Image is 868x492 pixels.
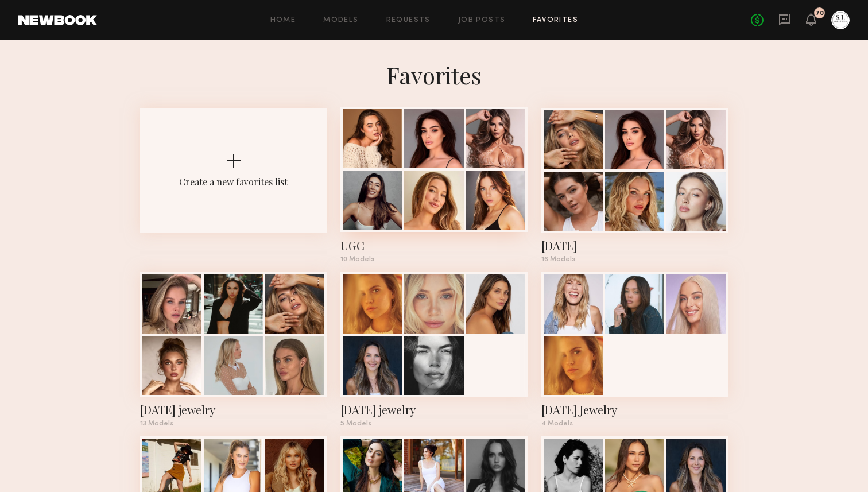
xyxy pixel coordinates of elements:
div: jan 25 jewelry [340,402,527,418]
a: [DATE] jewelry5 Models [340,272,527,427]
div: Jan 26 Jewelry [541,402,728,418]
div: 13 Models [140,420,327,427]
div: 4 Models [541,420,728,427]
a: Favorites [533,17,578,24]
div: 70 [816,10,824,17]
div: Create a new favorites list [179,176,288,188]
div: January 2026 [541,238,728,254]
a: [DATE] jewelry13 Models [140,272,327,427]
a: Home [270,17,296,24]
div: july 25 jewelry [140,402,327,418]
div: 10 Models [340,256,527,263]
a: Job Posts [458,17,506,24]
a: [DATE]16 Models [541,108,728,263]
a: [DATE] Jewelry4 Models [541,272,728,427]
div: UGC [340,238,527,254]
a: Requests [386,17,431,24]
a: Models [323,17,358,24]
div: 5 Models [340,420,527,427]
div: 16 Models [541,256,728,263]
a: UGC10 Models [340,108,527,263]
button: Create a new favorites list [140,108,327,272]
